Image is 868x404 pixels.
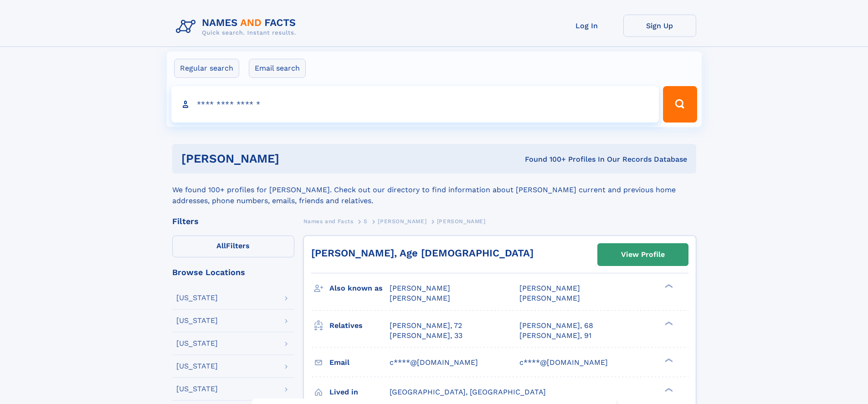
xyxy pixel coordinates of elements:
[216,241,226,250] span: All
[364,218,368,225] span: S
[378,215,426,227] a: [PERSON_NAME]
[176,385,218,393] div: [US_STATE]
[390,321,462,331] a: [PERSON_NAME], 72
[364,215,368,227] a: S
[390,284,450,292] span: [PERSON_NAME]
[172,235,294,257] label: Filters
[172,174,696,206] div: We found 100+ profiles for [PERSON_NAME]. Check out our directory to find information about [PERS...
[171,86,659,123] input: search input
[663,357,673,363] div: ❯
[174,59,239,78] label: Regular search
[519,331,591,341] a: [PERSON_NAME], 91
[663,283,673,289] div: ❯
[176,294,218,302] div: [US_STATE]
[172,268,294,276] div: Browse Locations
[390,388,546,396] span: [GEOGRAPHIC_DATA], [GEOGRAPHIC_DATA]
[598,244,688,266] a: View Profile
[663,387,673,393] div: ❯
[390,294,450,302] span: [PERSON_NAME]
[550,15,623,37] a: Log In
[303,215,354,227] a: Names and Facts
[621,244,665,265] div: View Profile
[519,284,580,292] span: [PERSON_NAME]
[172,217,294,225] div: Filters
[329,318,390,333] h3: Relatives
[329,355,390,370] h3: Email
[437,218,486,225] span: [PERSON_NAME]
[663,320,673,326] div: ❯
[172,15,303,39] img: Logo Names and Facts
[329,384,390,400] h3: Lived in
[663,86,697,123] button: Search Button
[249,59,306,78] label: Email search
[176,317,218,324] div: [US_STATE]
[623,15,696,37] a: Sign Up
[176,363,218,370] div: [US_STATE]
[390,331,462,341] a: [PERSON_NAME], 33
[176,340,218,347] div: [US_STATE]
[519,294,580,302] span: [PERSON_NAME]
[311,247,534,259] a: [PERSON_NAME], Age [DEMOGRAPHIC_DATA]
[378,218,426,225] span: [PERSON_NAME]
[181,153,402,164] h1: [PERSON_NAME]
[402,154,687,164] div: Found 100+ Profiles In Our Records Database
[519,321,593,331] a: [PERSON_NAME], 68
[329,281,390,296] h3: Also known as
